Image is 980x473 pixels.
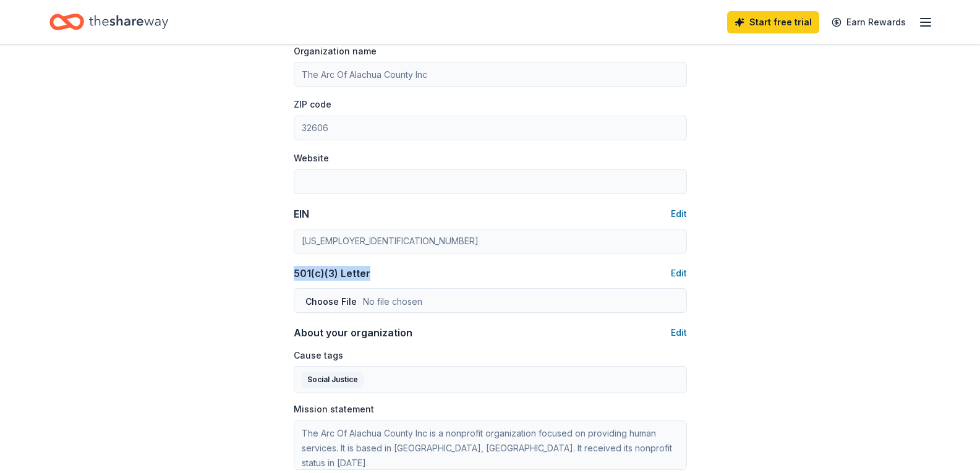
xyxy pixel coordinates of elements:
[294,116,687,140] input: 12345 (U.S. only)
[824,11,913,33] a: Earn Rewards
[294,325,412,340] div: About your organization
[294,403,374,415] label: Mission statement
[671,207,687,221] button: Edit
[294,366,687,393] button: Social Justice
[294,266,370,281] div: 501(c)(3) Letter
[671,325,687,340] button: Edit
[294,98,331,111] label: ZIP code
[671,266,687,281] button: Edit
[727,11,819,33] a: Start free trial
[294,420,687,470] textarea: The Arc Of Alachua County Inc is a nonprofit organization focused on providing human services. It...
[294,45,377,58] label: Organization name
[294,207,309,221] div: EIN
[49,7,168,36] a: Home
[294,349,343,362] label: Cause tags
[294,152,329,164] label: Website
[302,372,364,388] div: Social Justice
[294,229,687,254] input: 12-3456789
